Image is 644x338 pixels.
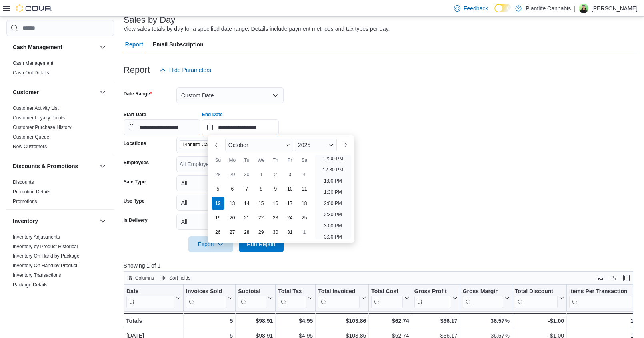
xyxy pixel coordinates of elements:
div: Total Cost [371,288,402,308]
span: Package Details [13,282,48,288]
button: Gross Profit [414,288,457,308]
div: day-27 [226,226,239,239]
div: day-30 [240,168,253,181]
button: Inventory [13,217,96,225]
div: day-29 [226,168,239,181]
div: -$1.00 [515,316,564,326]
button: Previous Month [211,139,224,151]
span: Cash Out Details [13,70,49,76]
div: Discounts & Promotions [6,177,114,209]
span: Customer Purchase History [13,124,72,131]
span: Report [125,36,143,52]
h3: Customer [13,88,39,96]
span: 2025 [298,142,310,148]
button: Customer [98,87,108,97]
label: Date Range [124,91,152,97]
span: Promotions [13,198,37,205]
button: Enter fullscreen [622,273,631,283]
label: Use Type [124,198,144,204]
button: Total Discount [515,288,564,308]
span: Columns [135,275,154,281]
div: day-19 [212,211,224,224]
h3: Inventory [13,217,38,225]
label: Locations [124,140,146,147]
div: Invoices Sold [186,288,226,308]
div: day-6 [226,183,239,195]
button: Export [188,236,233,252]
button: Items Per Transaction [569,288,638,308]
div: day-2 [269,168,282,181]
button: All [176,214,284,230]
div: Invoices Sold [186,288,226,296]
span: New Customers [13,143,47,150]
span: Inventory by Product Historical [13,243,78,250]
div: day-17 [284,197,296,210]
input: Press the down key to open a popover containing a calendar. [124,119,200,135]
div: day-31 [284,226,296,239]
span: Hide Parameters [169,66,211,74]
span: Inventory Adjustments [13,234,60,240]
div: day-9 [269,183,282,195]
div: $36.17 [414,316,457,326]
span: Customer Loyalty Points [13,115,65,121]
span: Email Subscription [153,36,204,52]
a: Cash Out Details [13,70,49,76]
div: day-11 [298,183,311,195]
span: Feedback [464,4,488,12]
button: Total Invoiced [318,288,366,308]
h3: Cash Management [13,43,62,51]
ul: Time [315,155,351,239]
div: Jim Stevenson [579,4,588,13]
button: Keyboard shortcuts [596,273,606,283]
li: 2:30 PM [321,210,345,219]
span: Plantlife Cannabis [180,140,232,149]
div: day-23 [269,211,282,224]
a: New Customers [13,144,47,149]
img: Cova [16,4,52,12]
label: Is Delivery [124,217,148,223]
button: Gross Margin [462,288,509,308]
button: Customer [13,88,96,96]
div: Total Cost [371,288,402,296]
div: day-28 [240,226,253,239]
span: October [228,142,248,148]
a: Inventory Transactions [13,272,61,278]
a: Customer Activity List [13,105,59,111]
span: Customer Activity List [13,105,59,111]
li: 12:30 PM [320,165,346,175]
div: day-13 [226,197,239,210]
span: Customer Queue [13,134,49,140]
div: Cash Management [6,58,114,81]
a: Inventory On Hand by Package [13,253,80,259]
button: Discounts & Promotions [98,161,108,171]
div: Fr [284,154,296,167]
a: Promotions [13,199,37,204]
button: Custom Date [176,87,284,103]
div: day-1 [298,226,311,239]
label: Employees [124,159,149,166]
input: Press the down key to enter a popover containing a calendar. Press the escape key to close the po... [202,119,279,135]
div: Su [212,154,224,167]
div: Total Discount [515,288,558,308]
div: We [255,154,268,167]
h3: Sales by Day [124,15,176,25]
div: day-26 [212,226,224,239]
a: Inventory Adjustments [13,234,60,240]
button: Date [126,288,181,308]
div: Total Tax [278,288,306,308]
button: Display options [609,273,618,283]
div: day-16 [269,197,282,210]
span: Cash Management [13,60,53,66]
a: Inventory by Product Historical [13,244,78,249]
span: Plantlife Cannabis [183,141,222,149]
div: Total Invoiced [318,288,360,296]
div: day-5 [212,183,224,195]
input: Dark Mode [494,4,511,12]
button: Invoices Sold [186,288,233,308]
div: day-21 [240,211,253,224]
div: Gross Profit [414,288,451,296]
div: day-28 [212,168,224,181]
div: Button. Open the year selector. 2025 is currently selected. [295,139,337,151]
button: Total Tax [278,288,313,308]
a: Cash Management [13,60,53,66]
